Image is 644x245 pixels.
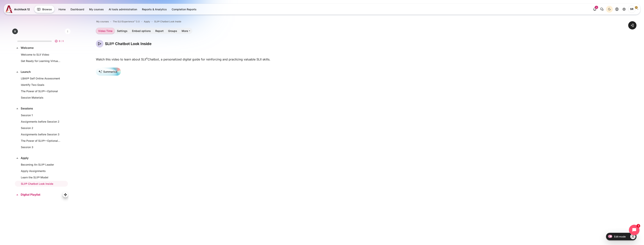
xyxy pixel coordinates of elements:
a: 0 / 8 [14,35,68,45]
a: The Power of SLII®—Optional (copy) [21,139,60,143]
span: Collapse [15,70,19,74]
a: Welcome to SLII Video [21,53,60,57]
a: More [179,28,192,34]
a: LBAII® Self Online Assessment [21,76,60,80]
span: Collapse [15,156,19,160]
a: Dashboard [68,6,86,12]
a: SLII® Chatbot Look Inside [21,182,60,186]
a: My courses [87,6,106,12]
p: Watch this video to learn about SLII Chatbot, a personalized digital guide for reinforcing and pr... [96,57,620,62]
span: Collapse [15,46,19,50]
span: 0 [59,39,60,43]
h4: SLII® Chatbot Look Inside [105,41,152,46]
sup: ® [146,57,148,60]
a: Site administration [621,6,627,13]
a: My courses [96,20,109,23]
a: Assignments before Session 2 [21,120,60,124]
div: 16 [595,6,598,9]
a: Session 1 [21,113,60,117]
span: Collapse [15,193,19,197]
a: Video Time [96,28,115,34]
span: Edit mode [614,235,626,238]
a: Session Materials [21,96,60,100]
nav: Navigation bar [96,19,620,24]
button: Light Mode Dark Mode [606,6,613,13]
a: Report [153,28,166,34]
a: SLII® Chatbot Look Inside [154,20,181,23]
a: Identify Two Goals [21,83,60,87]
a: Becoming An SLII® Leader [21,163,60,167]
a: Assignments before Session 3 [21,132,60,136]
a: The Power of SLII®—Optional [21,89,60,93]
span: Architeck 12 [14,7,30,11]
button: There are 0 unread conversations [598,6,605,13]
a: AI tools administration [106,6,139,12]
a: Welcome [21,46,61,50]
a: Groups [166,28,179,34]
a: Session 2 [21,126,60,130]
a: Apply Assignments [21,169,60,173]
span: Browse [42,7,52,11]
a: User menu [628,5,638,13]
a: Digital Playlist [21,193,61,197]
a: Apply [144,20,150,23]
a: Sessions [21,106,61,111]
a: Settings [115,28,130,34]
a: Apply [21,156,61,160]
div: Show notification window with 16 new notifications [591,6,598,13]
a: Learn the SLII® Model [21,175,60,179]
a: Get Ready for Learning Virtually [21,59,60,63]
a: Home [56,6,68,12]
img: A12 [6,5,13,13]
div: Dark Mode [607,6,612,12]
span: Collapse [15,107,19,110]
a: Show/Hide - Region [630,234,636,239]
a: Embed options [130,28,153,34]
a: A12 A12 Architeck 12 [6,5,31,13]
span: Songklod Riraroengjaratsaeng [628,5,636,13]
a: Completion Reports [169,6,199,12]
button: Summarise [96,68,121,76]
button: Browse [34,5,55,13]
span: / 8 [61,39,64,43]
button: Languages [614,6,620,13]
a: Launch [21,70,61,74]
a: Reports & Analytics [140,6,169,12]
a: The SLII Experience™ 3.0 [113,20,140,23]
a: Session 3 [21,145,60,149]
